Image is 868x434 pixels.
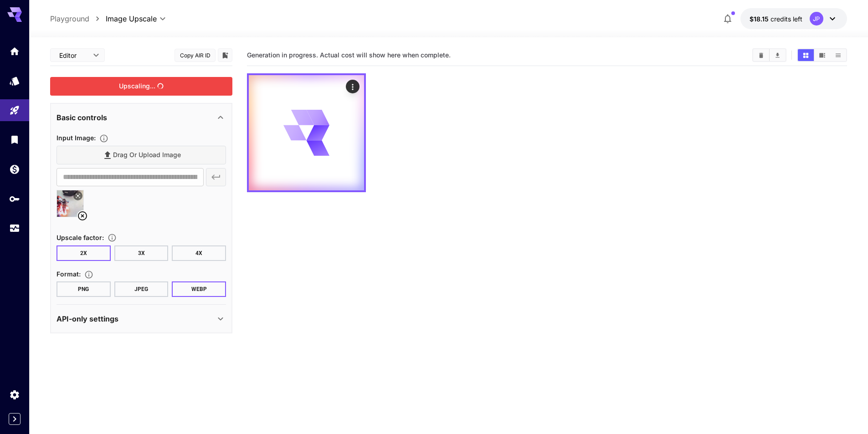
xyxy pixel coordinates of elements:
[56,281,111,297] button: PNG
[56,313,118,324] p: API-only settings
[9,75,20,87] div: Models
[114,245,169,261] button: 3X
[810,12,823,26] div: JP
[814,49,830,61] button: Show media in video view
[9,163,20,175] div: Wallet
[753,49,769,61] button: Clear All
[9,105,20,116] div: Playground
[830,49,846,61] button: Show media in list view
[9,223,20,234] div: Usage
[750,15,770,23] span: $18.15
[56,134,96,142] span: Input Image :
[740,8,847,29] button: $18.15412JP
[56,270,81,278] span: Format :
[59,51,87,60] span: Editor
[770,49,786,61] button: Download All
[104,233,120,242] button: Choose the level of upscaling to be performed on the image.
[798,49,814,61] button: Show media in grid view
[750,14,802,24] div: $18.15412
[9,389,20,400] div: Settings
[9,134,20,145] div: Library
[770,15,802,23] span: credits left
[81,270,97,279] button: Choose the file format for the output image.
[96,134,112,143] button: Specifies the input image to be processed.
[56,234,104,241] span: Upscale factor :
[106,13,157,24] span: Image Upscale
[221,50,229,61] button: Add to library
[9,46,20,57] div: Home
[9,413,21,425] button: Expand sidebar
[172,281,226,297] button: WEBP
[50,13,106,24] nav: breadcrumb
[172,245,226,261] button: 4X
[56,308,226,330] div: API-only settings
[752,48,786,62] div: Clear AllDownload All
[50,13,89,24] a: Playground
[114,281,169,297] button: JPEG
[346,80,360,93] div: Actions
[797,48,847,62] div: Show media in grid viewShow media in video viewShow media in list view
[175,49,216,62] button: Copy AIR ID
[56,245,111,261] button: 2X
[56,107,226,128] div: Basic controls
[247,51,451,59] span: Generation in progress. Actual cost will show here when complete.
[9,193,20,204] div: API Keys
[56,112,107,123] p: Basic controls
